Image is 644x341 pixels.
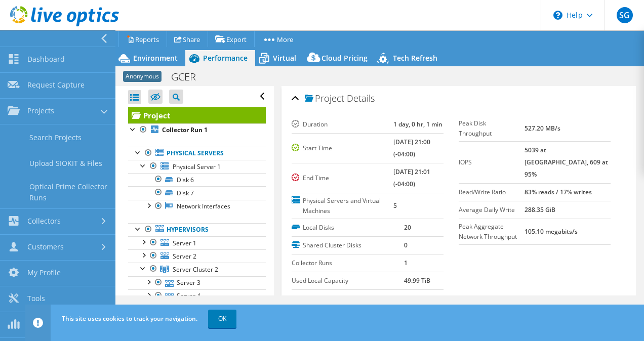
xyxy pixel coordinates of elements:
a: Disk 6 [128,173,266,186]
a: Physical Server 1 [128,160,266,173]
b: 105.10 megabits/s [525,227,578,236]
a: Physical Servers [128,147,266,160]
b: 288.35 GiB [525,205,555,214]
span: Project [305,94,344,104]
a: Export [208,31,255,47]
a: Hypervisors [128,223,266,236]
label: Peak Aggregate Network Throughput [459,222,525,242]
span: Virtual [273,53,296,63]
span: Physical Server 1 [173,162,221,171]
h1: GCER [167,71,212,82]
a: More [254,31,301,47]
a: Server 3 [128,276,266,289]
label: Read/Write Ratio [459,187,525,197]
b: 20 [404,223,411,232]
a: Network Interfaces [128,200,266,213]
span: This site uses cookies to track your navigation. [62,314,197,323]
a: Server 2 [128,249,266,263]
a: Disk 7 [128,186,266,199]
a: Server 4 [128,289,266,303]
b: 5039 at [GEOGRAPHIC_DATA], 609 at 95% [525,146,608,179]
label: IOPS [459,157,525,167]
label: Used Shared Capacity [292,293,404,304]
span: Details [347,92,375,104]
b: 1 [404,259,408,267]
label: Collector Runs [292,258,404,268]
label: Average Daily Write [459,205,525,215]
a: OK [208,310,236,328]
label: Peak Disk Throughput [459,118,525,139]
b: [DATE] 21:00 (-04:00) [393,138,430,158]
b: Collector Run 1 [162,125,208,134]
label: Physical Servers and Virtual Machines [292,196,393,216]
span: Anonymous [123,71,162,82]
span: Server 1 [173,239,196,247]
b: 0 [404,241,408,249]
label: Local Disks [292,223,404,233]
a: Server 1 [128,236,266,249]
label: Start Time [292,143,393,153]
svg: \n [553,11,562,20]
a: Server Cluster 2 [128,263,266,276]
span: SG [617,7,633,23]
b: 527.20 MB/s [525,124,560,133]
b: 83% reads / 17% writes [525,188,592,196]
span: Tech Refresh [393,53,437,63]
b: 1 day, 0 hr, 1 min [393,120,442,129]
span: Environment [133,53,178,63]
a: Project [128,107,266,123]
label: End Time [292,173,393,183]
b: 49.99 TiB [404,276,430,285]
b: 0 GiB [404,294,419,303]
span: Performance [203,53,248,63]
b: 5 [393,201,397,210]
a: Collector Run 1 [128,123,266,137]
span: Cloud Pricing [321,53,368,63]
a: Reports [118,31,167,47]
b: [DATE] 21:01 (-04:00) [393,167,430,188]
label: Used Local Capacity [292,276,404,286]
label: Shared Cluster Disks [292,240,404,250]
a: Share [167,31,208,47]
label: Duration [292,119,393,130]
span: Server Cluster 2 [173,265,218,274]
span: Server 2 [173,252,196,261]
